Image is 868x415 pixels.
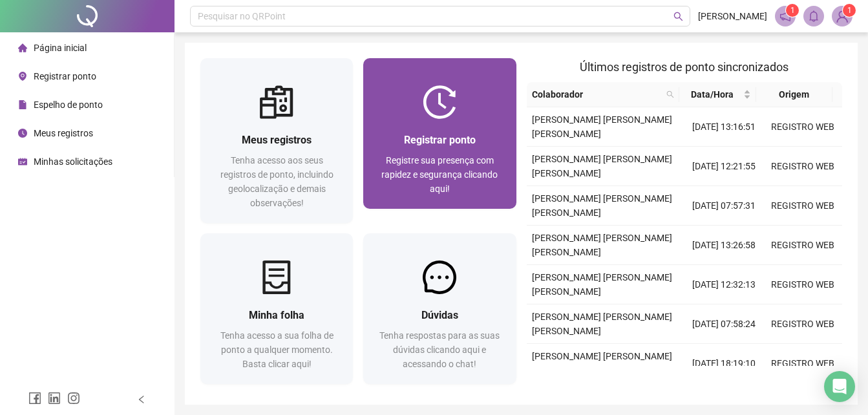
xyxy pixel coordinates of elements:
[34,100,103,110] span: Espelho de ponto
[220,330,333,369] span: Tenha acesso a sua folha de ponto a qualquer momento. Basta clicar aqui!
[843,4,856,17] sup: Atualize o seu contato no menu Meus Dados
[666,90,674,98] span: search
[532,312,672,336] span: [PERSON_NAME] [PERSON_NAME] [PERSON_NAME]
[18,72,27,81] span: environment
[684,87,740,101] span: Data/Hora
[137,395,146,404] span: left
[664,85,677,104] span: search
[379,330,500,369] span: Tenha respostas para as suas dúvidas clicando aqui e acessando o chat!
[18,100,27,109] span: file
[824,371,855,402] div: Open Intercom Messenger
[679,82,756,107] th: Data/Hora
[763,186,842,226] td: REGISTRO WEB
[779,10,791,22] span: notification
[673,12,683,21] span: search
[532,114,672,139] span: [PERSON_NAME] [PERSON_NAME] [PERSON_NAME]
[532,154,672,178] span: [PERSON_NAME] [PERSON_NAME] [PERSON_NAME]
[242,134,312,146] span: Meus registros
[763,304,842,344] td: REGISTRO WEB
[18,43,27,52] span: home
[381,155,498,194] span: Registre sua presença com rapidez e segurança clicando aqui!
[532,351,672,376] span: [PERSON_NAME] [PERSON_NAME] [PERSON_NAME]
[48,392,61,405] span: linkedin
[532,233,672,257] span: [PERSON_NAME] [PERSON_NAME] [PERSON_NAME]
[34,71,96,81] span: Registrar ponto
[363,233,516,384] a: DúvidasTenha respostas para as suas dúvidas clicando aqui e acessando o chat!
[756,82,832,107] th: Origem
[580,60,789,74] span: Últimos registros de ponto sincronizados
[832,6,852,26] img: 85647
[763,265,842,304] td: REGISTRO WEB
[220,155,333,208] span: Tenha acesso aos seus registros de ponto, incluindo geolocalização e demais observações!
[200,233,353,384] a: Minha folhaTenha acesso a sua folha de ponto a qualquer momento. Basta clicar aqui!
[684,265,763,304] td: [DATE] 12:32:13
[684,107,763,147] td: [DATE] 13:16:51
[684,344,763,383] td: [DATE] 18:19:10
[763,226,842,265] td: REGISTRO WEB
[790,6,795,15] span: 1
[698,9,767,23] span: [PERSON_NAME]
[684,186,763,226] td: [DATE] 07:57:31
[404,134,476,146] span: Registrar ponto
[763,344,842,383] td: REGISTRO WEB
[763,147,842,186] td: REGISTRO WEB
[34,156,112,167] span: Minhas solicitações
[200,58,353,223] a: Meus registrosTenha acesso aos seus registros de ponto, incluindo geolocalização e demais observa...
[249,309,304,321] span: Minha folha
[421,309,458,321] span: Dúvidas
[808,10,820,22] span: bell
[684,147,763,186] td: [DATE] 12:21:55
[28,392,41,405] span: facebook
[532,87,662,101] span: Colaborador
[684,304,763,344] td: [DATE] 07:58:24
[34,43,87,53] span: Página inicial
[18,129,27,138] span: clock-circle
[363,58,516,209] a: Registrar pontoRegistre sua presença com rapidez e segurança clicando aqui!
[684,226,763,265] td: [DATE] 13:26:58
[532,193,672,218] span: [PERSON_NAME] [PERSON_NAME] [PERSON_NAME]
[34,128,93,138] span: Meus registros
[847,6,852,15] span: 1
[763,107,842,147] td: REGISTRO WEB
[18,157,27,166] span: schedule
[67,392,80,405] span: instagram
[532,272,672,297] span: [PERSON_NAME] [PERSON_NAME] [PERSON_NAME]
[786,4,799,17] sup: 1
